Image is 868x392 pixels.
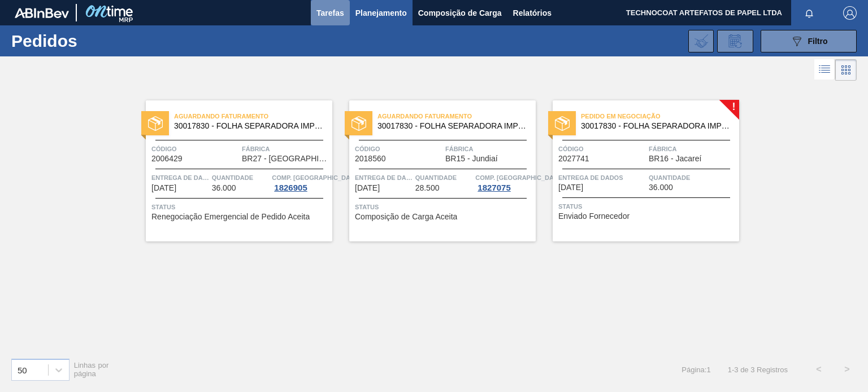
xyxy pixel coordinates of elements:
[558,203,582,210] font: Status
[174,113,268,120] font: Aguardando Faturamento
[581,121,765,130] font: 30017830 - FOLHA SEPARADORA IMPERMEÁVEL
[816,364,821,374] font: <
[355,146,380,152] font: Código
[558,146,584,152] font: Código
[833,355,861,384] button: >
[74,361,109,378] font: Linhas por página
[475,174,563,181] font: Comp. [GEOGRAPHIC_DATA]
[475,172,533,192] a: Comp. [GEOGRAPHIC_DATA]1827075
[581,122,730,130] span: 30017830 - FOLHA SEPARADORA IMPERMEÁVEL
[536,100,739,241] a: !statusPedido em Negociação30017830 - FOLHA SEPARADORA IMPERMEÁVELCódigo2027741FábricaBR16 - Jaca...
[706,365,710,374] font: 1
[705,365,707,374] font: :
[272,172,329,192] a: Comp. [GEOGRAPHIC_DATA]1826905
[844,364,849,374] font: >
[11,32,77,50] font: Pedidos
[355,183,380,192] font: [DATE]
[151,184,176,192] span: 25/09/2025
[513,8,552,17] font: Relatórios
[805,355,833,384] button: <
[151,146,177,152] font: Código
[445,146,474,152] font: Fábrica
[558,201,736,212] span: Status
[351,116,366,131] img: status
[377,113,472,120] font: Aguardando Faturamento
[332,100,536,241] a: statusAguardando Faturamento30017830 - FOLHA SEPARADORA IMPERMEÁVELCódigo2018560FábricaBR15 - Jun...
[151,201,329,213] span: Status
[212,184,236,192] span: 36.000
[151,154,183,163] font: 2006429
[415,174,457,181] font: Quantidade
[581,111,739,122] span: Pedido em Negociação
[151,155,183,163] span: 2006429
[212,172,270,183] span: Quantidade
[272,172,359,183] span: Comp. Carga
[151,212,310,221] font: Renegociação Emergencial de Pedido Aceita
[740,365,748,374] font: de
[649,172,736,183] span: Quantidade
[558,183,583,192] span: 27/10/2025
[174,121,358,130] font: 30017830 - FOLHA SEPARADORA IMPERMEÁVEL
[355,213,457,221] span: Composição de Carga Aceita
[558,143,646,155] span: Código
[151,183,176,192] font: [DATE]
[478,183,510,192] font: 1827075
[377,111,536,122] span: Aguardando Faturamento
[355,172,413,183] span: Entrega de dados
[475,172,563,183] span: Comp. Carga
[843,6,857,20] img: Sair
[558,174,623,181] font: Entrega de dados
[558,172,646,183] span: Entrega de dados
[717,30,753,52] div: Solicitação de Revisão de Pedidos
[316,8,344,17] font: Tarefas
[129,100,332,241] a: statusAguardando Faturamento30017830 - FOLHA SEPARADORA IMPERMEÁVELCódigo2006429FábricaBR27 - [GE...
[649,155,701,163] span: BR16 - Jacareí
[415,184,440,192] span: 28.500
[558,183,583,192] font: [DATE]
[734,365,738,374] font: 3
[558,212,630,221] font: Enviado Fornecedor
[728,365,732,374] font: 1
[355,174,420,181] font: Entrega de dados
[649,174,690,181] font: Quantidade
[732,365,734,374] font: -
[649,143,736,155] span: Fábrica
[688,30,714,52] div: Importar Negociações dos Pedidos
[649,183,673,192] span: 36.000
[445,143,533,155] span: Fábrica
[242,155,329,163] span: BR27 - Nova Minas
[418,8,502,17] font: Composição de Carga
[761,30,857,52] button: Filtro
[274,183,307,192] font: 1826905
[355,204,379,210] font: Status
[558,154,589,163] font: 2027741
[174,122,323,130] span: 30017830 - FOLHA SEPARADORA IMPERMEÁVEL
[649,154,701,163] font: BR16 - Jacareí
[151,174,216,181] font: Entrega de dados
[148,116,163,131] img: status
[377,122,527,130] span: 30017830 - FOLHA SEPARADORA IMPERMEÁVEL
[355,154,386,163] font: 2018560
[757,365,788,374] font: Registros
[445,155,498,163] span: BR15 - Jundiaí
[355,143,442,155] span: Código
[558,212,630,221] span: Enviado Fornecedor
[355,212,457,221] font: Composição de Carga Aceita
[445,154,498,163] font: BR15 - Jundiaí
[242,146,270,152] font: Fábrica
[18,365,27,375] font: 50
[558,155,589,163] span: 2027741
[814,59,835,81] div: Visão em Lista
[355,201,533,213] span: Status
[626,8,782,17] font: TECHNOCOAT ARTEFATOS DE PAPEL LTDA
[649,146,677,152] font: Fábrica
[272,174,359,181] font: Comp. [GEOGRAPHIC_DATA]
[242,154,351,163] font: BR27 - [GEOGRAPHIC_DATA]
[151,213,310,221] span: Renegociação Emergencial de Pedido Aceita
[242,143,329,155] span: Fábrica
[174,111,332,122] span: Aguardando Faturamento
[555,116,570,131] img: status
[415,172,473,183] span: Quantidade
[377,121,561,130] font: 30017830 - FOLHA SEPARADORA IMPERMEÁVEL
[808,37,828,46] font: Filtro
